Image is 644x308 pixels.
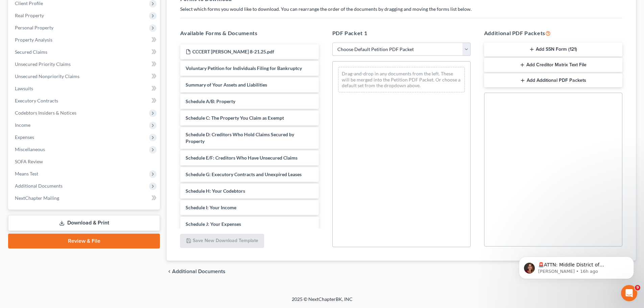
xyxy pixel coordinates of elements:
a: SOFA Review [9,156,160,168]
a: Executory Contracts [9,95,160,107]
a: Lawsuits [9,82,160,95]
span: Client Profile [15,0,43,6]
span: Schedule J: Your Expenses [186,221,241,227]
h5: Additional PDF Packets [484,29,622,37]
div: Drag-and-drop in any documents from the left. These will be merged into the Petition PDF Packet. ... [338,67,465,92]
span: CCCERT [PERSON_NAME] 8-21.25.pdf [192,49,274,54]
a: NextChapter Mailing [9,192,160,204]
span: Schedule D: Creditors Who Hold Claims Secured by Property [186,132,294,144]
iframe: Intercom live chat [621,285,637,301]
span: Schedule G: Executory Contracts and Unexpired Leases [186,171,302,177]
span: NextChapter Mailing [15,195,59,201]
a: chevron_left Additional Documents [167,269,225,274]
span: Schedule H: Your Codebtors [186,188,245,194]
a: Review & File [8,234,160,248]
span: Additional Documents [172,269,225,274]
button: Add Creditor Matrix Text File [484,58,622,72]
a: Unsecured Priority Claims [9,58,160,70]
a: Download & Print [8,215,160,231]
span: Schedule A/B: Property [186,98,235,104]
span: Property Analysis [15,37,52,43]
h5: PDF Packet 1 [332,29,471,37]
span: Unsecured Priority Claims [15,61,71,67]
span: Schedule I: Your Income [186,205,236,210]
a: Property Analysis [9,34,160,46]
div: 2025 © NextChapterBK, INC [129,296,515,308]
p: Select which forms you would like to download. You can rearrange the order of the documents by dr... [180,6,622,13]
a: Secured Claims [9,46,160,58]
span: 9 [635,285,640,290]
span: Schedule C: The Property You Claim as Exempt [186,115,284,121]
span: Schedule E/F: Creditors Who Have Unsecured Claims [186,155,297,161]
span: Real Property [15,13,44,18]
a: Unsecured Nonpriority Claims [9,70,160,82]
span: Voluntary Petition for Individuals Filing for Bankruptcy [186,65,302,71]
span: SOFA Review [15,159,43,164]
span: Summary of Your Assets and Liabilities [186,82,267,88]
i: chevron_left [167,269,172,274]
span: Means Test [15,171,38,176]
span: Personal Property [15,25,53,30]
span: Codebtors Insiders & Notices [15,110,76,116]
span: Income [15,122,30,128]
button: Add SSN Form (121) [484,43,622,57]
span: Miscellaneous [15,146,45,152]
span: Lawsuits [15,86,33,91]
span: Additional Documents [15,183,63,189]
h5: Available Forms & Documents [180,29,318,37]
button: Add Additional PDF Packets [484,73,622,88]
iframe: Intercom notifications message [509,242,644,290]
span: Executory Contracts [15,98,58,103]
span: Secured Claims [15,49,47,55]
button: Save New Download Template [180,234,264,248]
span: Expenses [15,134,34,140]
span: Unsecured Nonpriority Claims [15,73,79,79]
